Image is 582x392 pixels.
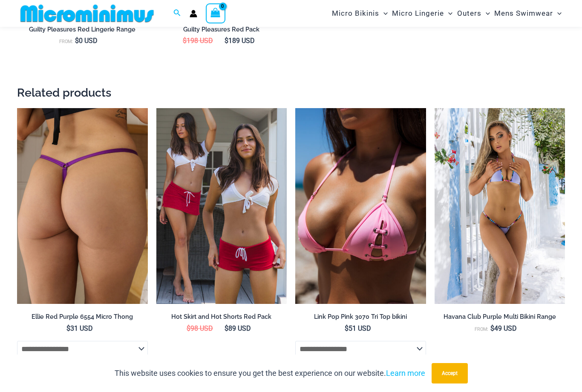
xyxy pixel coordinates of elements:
[332,3,379,24] span: Micro Bikinis
[173,8,181,19] a: Search icon link
[225,37,255,45] bdi: 189 USD
[295,313,426,324] a: Link Pop Pink 3070 Tri Top bikini
[490,324,517,332] bdi: 49 USD
[435,108,565,304] img: Havana Club Purple Multi 312 Top 451 Bottom 03
[444,3,452,24] span: Menu Toggle
[494,3,553,24] span: Mens Swimwear
[183,37,213,45] bdi: 198 USD
[345,324,371,332] bdi: 51 USD
[206,3,225,23] a: View Shopping Cart, empty
[183,37,187,45] span: $
[17,4,157,23] img: MM SHOP LOGO FLAT
[66,324,93,332] bdi: 31 USD
[435,313,565,321] h2: Havana Club Purple Multi Bikini Range
[475,326,488,332] span: From:
[156,26,287,34] h2: Guilty Pleasures Red Pack
[17,313,148,321] h2: Ellie Red Purple 6554 Micro Thong
[379,3,388,24] span: Menu Toggle
[225,324,251,332] bdi: 89 USD
[156,313,287,324] a: Hot Skirt and Hot Shorts Red Pack
[156,108,287,304] img: shorts and skirt pack 1
[490,324,494,332] span: $
[435,313,565,324] a: Havana Club Purple Multi Bikini Range
[432,363,468,383] button: Accept
[492,3,564,24] a: Mens SwimwearMenu ToggleMenu Toggle
[553,3,562,24] span: Menu Toggle
[59,39,73,44] span: From:
[435,108,565,304] a: Havana Club Purple Multi 312 Top 451 Bottom 03Havana Club Purple Multi 312 Top 451 Bottom 01Havan...
[328,1,565,26] nav: Site Navigation
[187,324,213,332] bdi: 98 USD
[17,26,148,37] a: Guilty Pleasures Red Lingerie Range
[190,10,197,17] a: Account icon link
[225,37,228,45] span: $
[156,26,287,37] a: Guilty Pleasures Red Pack
[17,108,148,304] img: Ellie RedPurple 6554 Micro Thong 05
[17,26,148,34] h2: Guilty Pleasures Red Lingerie Range
[66,324,70,332] span: $
[481,3,490,24] span: Menu Toggle
[295,313,426,321] h2: Link Pop Pink 3070 Tri Top bikini
[345,324,349,332] span: $
[330,3,390,24] a: Micro BikinisMenu ToggleMenu Toggle
[75,37,79,45] span: $
[457,3,481,24] span: Outers
[187,324,190,332] span: $
[17,313,148,324] a: Ellie Red Purple 6554 Micro Thong
[75,37,98,45] bdi: 0 USD
[392,3,444,24] span: Micro Lingerie
[156,108,287,304] a: shorts and skirt pack 1Hot Skirt Red 507 Skirt 10Hot Skirt Red 507 Skirt 10
[386,369,425,378] a: Learn more
[17,85,565,100] h2: Related products
[115,367,425,380] p: This website uses cookies to ensure you get the best experience on our website.
[295,108,426,304] img: Link Pop Pink 3070 Top 01
[156,313,287,321] h2: Hot Skirt and Hot Shorts Red Pack
[17,108,148,304] a: Ellie RedPurple 6554 Micro Thong 04Ellie RedPurple 6554 Micro Thong 05Ellie RedPurple 6554 Micro ...
[295,108,426,304] a: Link Pop Pink 3070 Top 01Link Pop Pink 3070 Top 4855 Bottom 06Link Pop Pink 3070 Top 4855 Bottom 06
[225,324,228,332] span: $
[455,3,492,24] a: OutersMenu ToggleMenu Toggle
[390,3,455,24] a: Micro LingerieMenu ToggleMenu Toggle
